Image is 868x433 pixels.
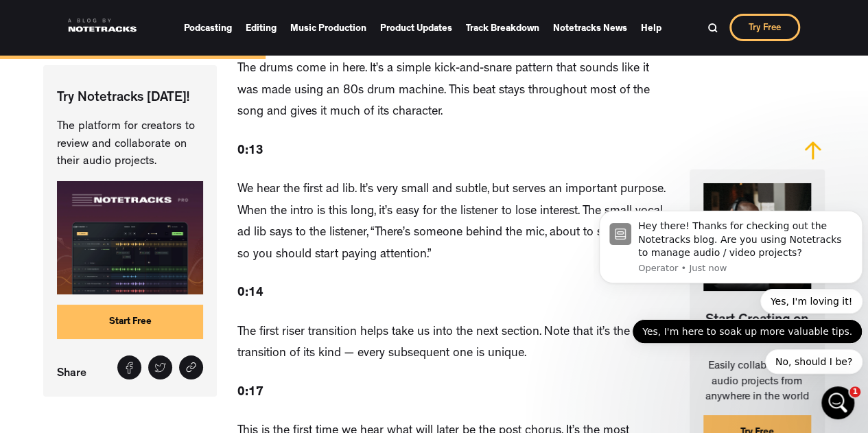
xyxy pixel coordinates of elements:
[237,145,263,158] strong: 0:13
[290,18,366,38] a: Music Production
[57,118,203,171] p: The platform for creators to review and collaborate on their audio projects.
[553,18,627,38] a: Notetracks News
[849,386,860,397] span: 1
[641,18,661,38] a: Help
[707,23,718,33] img: Search Bar
[185,362,197,373] img: Share link icon
[57,363,93,383] p: Share
[237,387,263,399] strong: 0:17
[148,355,172,379] a: Tweet
[246,18,277,38] a: Editing
[380,18,452,38] a: Product Updates
[57,89,203,108] p: Try Notetracks [DATE]!
[237,288,263,300] strong: 0:14
[184,18,232,38] a: Podcasting
[729,14,800,41] a: Try Free
[237,323,668,366] p: The first riser transition helps take us into the next section. Note that it’s the only transitio...
[57,305,203,339] a: Start Free
[237,283,263,305] p: ‍
[594,196,868,426] iframe: Intercom notifications message
[821,386,854,419] iframe: Intercom live chat
[117,355,141,379] a: Share on Facebook
[237,180,668,266] p: We hear the first ad lib. It’s very small and subtle, but serves an important purpose. When the i...
[237,59,668,124] p: The drums come in here. It’s a simple kick-and-snare pattern that sounds like it was made using a...
[466,18,539,38] a: Track Breakdown
[237,141,263,163] p: ‍ ‍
